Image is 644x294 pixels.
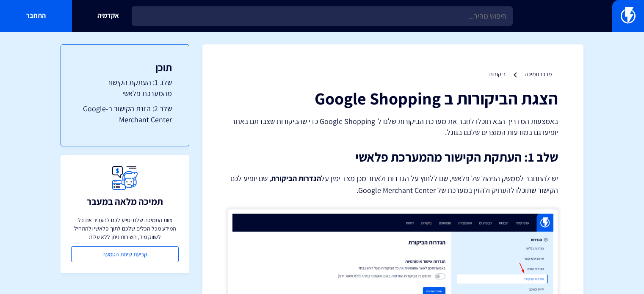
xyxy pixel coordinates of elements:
[228,89,558,107] h1: הצגת הביקורות ב Google Shopping
[71,246,179,262] a: קביעת שיחת הטמעה
[78,77,172,99] a: שלב 1: העתקת הקישור מהמערכת פלאשי
[132,6,513,26] input: חיפוש מהיר...
[228,116,558,137] p: באמצעות המדריך הבא תוכלו לחבר את מערכת הביקורות שלנו ל-Google Shopping כדי שהביקורות שצברתם באתר ...
[228,173,558,196] p: יש להתחבר לממשק הניהול של פלאשי, שם ללחוץ על הגדרות ולאחר מכן מצד ימין על , שם יופיע לכם הקישור ש...
[87,196,163,206] h3: תמיכה מלאה במעבר
[228,150,558,164] h2: שלב 1: העתקת הקישור מהמערכת פלאשי
[271,173,321,183] strong: הגדרות הביקורת
[525,70,552,78] a: מרכז תמיכה
[71,216,179,241] p: צוות התמיכה שלנו יסייע לכם להעביר את כל המידע מכל הכלים שלכם לתוך פלאשי ולהתחיל לשווק מיד, השירות...
[489,70,506,78] a: ביקורות
[78,103,172,125] a: שלב 2: הזנת הקישור ב-Google Merchant Center
[78,62,172,73] h3: תוכן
